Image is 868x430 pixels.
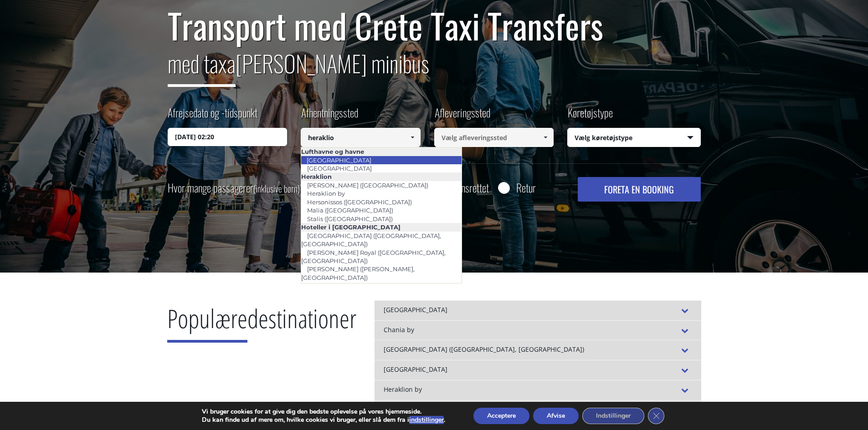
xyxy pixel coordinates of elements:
[168,179,253,196] font: Hvor mange passagerer
[578,177,700,202] button: FORETA EN BOOKING
[202,415,409,424] font: Du kan finde ud af mere om, hvilke cookies vi bruger, eller slå dem fra i
[457,179,489,196] font: Ensrettet
[516,179,536,196] font: Retur
[301,265,415,281] font: [PERSON_NAME] ([PERSON_NAME], [GEOGRAPHIC_DATA])
[307,182,428,189] font: [PERSON_NAME] ([GEOGRAPHIC_DATA])
[301,148,364,155] font: Lufthavne og havne
[435,104,490,121] font: Afleveringssted
[596,411,631,420] font: Indstillinger
[301,104,358,121] font: Afhentningssted
[202,407,421,416] font: Vi bruger cookies for at give dig den bedste oplevelse på vores hjemmeside.
[168,46,236,80] font: med taxa
[301,232,441,248] font: [GEOGRAPHIC_DATA] ([GEOGRAPHIC_DATA], [GEOGRAPHIC_DATA])
[301,282,415,298] font: [PERSON_NAME] ([PERSON_NAME], [GEOGRAPHIC_DATA])
[307,165,372,172] font: [GEOGRAPHIC_DATA]
[434,128,554,147] input: Vælg afleveringssted
[538,128,553,147] a: Vis alle varer
[247,301,356,335] font: destinationer
[384,305,447,314] font: [GEOGRAPHIC_DATA]
[301,173,332,180] font: Heraklion
[487,411,516,420] font: Acceptere
[568,104,613,121] font: Køretøjstype
[648,408,664,424] button: Luk GDPR-cookiebanner
[409,415,444,424] font: indstillinger
[582,408,644,424] button: Indstillinger
[409,416,444,424] button: indstillinger
[300,179,305,196] font: ?
[547,411,565,420] font: Afvise
[301,128,421,147] input: Vælg afhentningssted
[384,385,422,394] font: Heraklion by
[307,215,393,223] font: Stalis ([GEOGRAPHIC_DATA])
[444,415,445,424] font: .
[168,104,257,121] font: Afrejsedato og -tidspunkt
[307,190,345,197] font: Heraklion by
[604,182,674,196] font: FORETA EN BOOKING
[384,345,584,354] font: [GEOGRAPHIC_DATA] ([GEOGRAPHIC_DATA], [GEOGRAPHIC_DATA])
[253,182,300,195] font: (inklusive børn)
[533,408,579,424] button: Afvise
[384,325,414,334] font: Chania by
[307,207,393,214] font: Malia ([GEOGRAPHIC_DATA])
[301,249,446,264] font: [PERSON_NAME] Royal ([GEOGRAPHIC_DATA], [GEOGRAPHIC_DATA])
[405,128,420,147] a: Vis alle varer
[307,198,412,206] font: Hersonissos ([GEOGRAPHIC_DATA])
[167,301,247,335] font: Populære
[384,365,447,374] font: [GEOGRAPHIC_DATA]
[307,157,371,164] font: [GEOGRAPHIC_DATA]
[236,46,429,80] font: [PERSON_NAME] minibus
[473,408,529,424] button: Acceptere
[301,223,401,231] font: Hoteller i [GEOGRAPHIC_DATA]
